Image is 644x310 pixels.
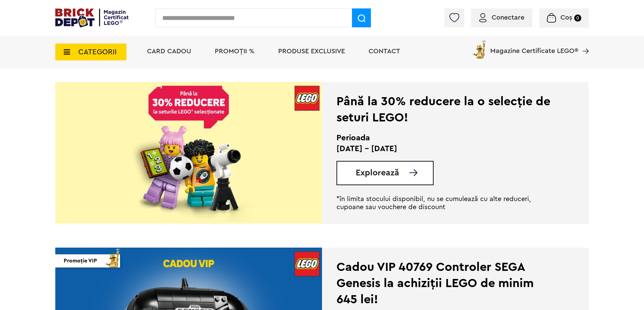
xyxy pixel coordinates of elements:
[490,39,578,54] span: Magazine Certificate LEGO®
[64,254,97,267] span: Promoție VIP
[369,48,400,55] a: Contact
[215,48,255,55] a: PROMOȚII %
[492,14,524,21] span: Conectare
[336,133,555,143] h2: Perioada
[574,15,581,22] small: 0
[78,48,117,56] span: CATEGORII
[479,14,524,21] a: Conectare
[147,48,191,55] a: Card Cadou
[336,195,555,211] p: *în limita stocului disponibil, nu se cumulează cu alte reduceri, cupoane sau vouchere de discount
[560,14,572,21] span: Coș
[336,93,555,126] div: Până la 30% reducere la o selecție de seturi LEGO!
[356,169,399,177] span: Explorează
[102,247,123,267] img: vip_page_imag.png
[336,259,555,308] div: Cadou VIP 40769 Controler SEGA Genesis la achiziții LEGO de minim 645 lei!
[278,48,345,55] a: Produse exclusive
[578,39,589,46] a: Magazine Certificate LEGO®
[336,143,555,154] p: [DATE] - [DATE]
[356,169,433,177] a: Explorează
